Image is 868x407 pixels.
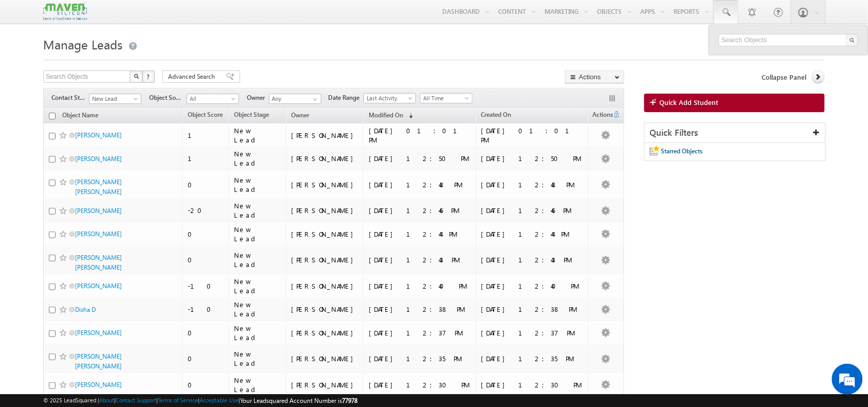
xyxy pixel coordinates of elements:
span: Object Stage [234,111,269,118]
div: New Lead [234,300,281,318]
div: [DATE] 12:35 PM [481,354,584,363]
div: New Lead [234,149,281,168]
div: [PERSON_NAME] [292,206,359,215]
div: New Lead [234,277,281,295]
div: [PERSON_NAME] [292,354,359,363]
div: 0 [188,354,224,363]
div: 0 [188,380,224,390]
a: Acceptable Use [200,397,239,403]
a: New Lead [89,94,141,104]
div: 0 [188,229,224,239]
div: [DATE] 12:30 PM [481,380,584,390]
span: © 2025 LeadSquared | | | | | [43,396,357,405]
div: 0 [188,255,224,264]
div: [DATE] 12:38 PM [481,305,584,314]
div: [DATE] 12:35 PM [369,354,471,363]
div: 1 [188,131,224,140]
input: Check all records [49,113,56,119]
div: [PERSON_NAME] [292,131,359,140]
a: About [99,397,114,403]
div: [DATE] 12:38 PM [369,305,471,314]
div: -10 [188,281,224,291]
div: New Lead [234,324,281,342]
button: Actions [565,70,624,83]
div: New Lead [234,175,281,194]
a: Contact Support [116,397,156,403]
div: [PERSON_NAME] [292,305,359,314]
span: All [187,94,236,103]
div: -20 [188,206,224,215]
a: Show All Items [308,94,320,104]
div: [DATE] 12:50 PM [369,154,471,163]
div: [DATE] 12:30 PM [369,380,471,390]
div: New Lead [234,225,281,243]
div: [PERSON_NAME] [292,180,359,189]
span: Your Leadsquared Account Number is [240,397,357,404]
a: [PERSON_NAME] [PERSON_NAME] [75,178,122,196]
div: [PERSON_NAME] [292,328,359,338]
div: [DATE] 12:37 PM [369,328,471,338]
a: Object Score [183,109,228,122]
div: [DATE] 12:48 PM [481,180,584,189]
span: Starred Objects [661,147,703,155]
div: 1 [188,154,224,163]
div: Quick Filters [645,123,825,143]
div: [PERSON_NAME] [292,281,359,291]
div: [DATE] 12:40 PM [481,281,584,291]
div: [PERSON_NAME] [292,229,359,239]
div: New Lead [234,251,281,269]
div: [DATE] 12:48 PM [369,180,471,189]
a: [PERSON_NAME] [75,381,122,388]
span: Date Range [328,93,364,102]
a: Modified On (sorted descending) [364,109,418,122]
div: New Lead [234,201,281,220]
a: [PERSON_NAME] [75,230,122,238]
a: Object Name [57,110,103,123]
button: ? [142,70,155,83]
a: [PERSON_NAME] [75,282,122,290]
span: Last Activity [364,94,413,103]
span: Created On [481,111,512,118]
a: [PERSON_NAME] [PERSON_NAME] [75,254,122,271]
a: Object Stage [229,109,274,122]
span: Manage Leads [43,36,122,52]
div: 0 [188,328,224,338]
a: Last Activity [364,93,416,103]
span: Collapse Panel [762,73,807,82]
span: All Time [421,94,469,103]
span: ? [147,72,151,81]
span: (sorted descending) [405,112,413,120]
a: [PERSON_NAME] [PERSON_NAME] [75,352,122,370]
a: Created On [476,109,517,122]
span: Owner [292,111,310,119]
span: Modified On [369,111,403,119]
div: [DATE] 01:01 PM [481,126,584,145]
a: All Time [420,93,473,103]
div: [DATE] 12:37 PM [481,328,584,338]
span: 77978 [342,397,357,404]
div: [PERSON_NAME] [292,255,359,264]
a: All [187,94,239,104]
span: Advanced Search [168,72,218,81]
a: [PERSON_NAME] [75,329,122,337]
div: [DATE] 12:46 PM [481,206,584,215]
div: -10 [188,305,224,314]
a: [PERSON_NAME] [75,155,122,163]
span: Contact Stage [51,93,89,102]
div: New Lead [234,376,281,394]
span: Quick Add Student [660,98,719,107]
div: [DATE] 12:44 PM [369,229,471,239]
div: [PERSON_NAME] [292,380,359,390]
div: [DATE] 12:46 PM [369,206,471,215]
a: Disha D [75,306,96,313]
div: [DATE] 12:43 PM [481,255,584,264]
div: [DATE] 12:40 PM [369,281,471,291]
div: [PERSON_NAME] [292,154,359,163]
span: Object Source [149,93,187,102]
a: Terms of Service [158,397,198,403]
a: [PERSON_NAME] [75,131,122,139]
img: Search [134,74,139,79]
img: Custom Logo [43,3,86,21]
span: Object Score [188,111,223,118]
span: Actions [588,109,613,122]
